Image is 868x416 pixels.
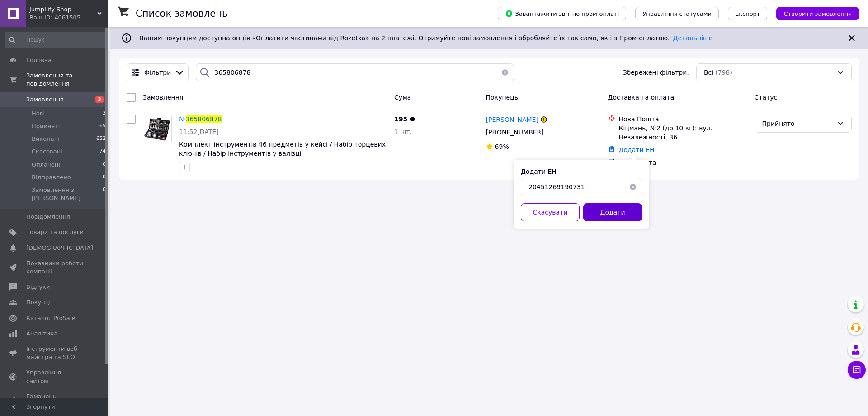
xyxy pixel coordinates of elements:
span: Головна [26,56,52,64]
span: Виконані [32,135,60,143]
span: Статус [755,94,778,101]
span: Замовлення [143,94,183,101]
button: Управління статусами [635,7,719,20]
span: 11:52[DATE] [179,128,219,135]
span: 195 ₴ [394,115,415,123]
div: Кіцмань, №2 (до 10 кг): вул. Незалежності, 36 [619,124,747,142]
img: Фото товару [143,115,171,143]
span: Інструменти веб-майстра та SEO [26,345,84,361]
span: 0 [103,173,106,182]
span: Покупці [26,298,51,306]
span: 74 [99,148,106,156]
h1: Список замовлень [136,8,227,19]
span: Cума [394,94,411,101]
span: Завантажити звіт по пром-оплаті [505,10,619,18]
div: Післяплата [619,158,747,167]
input: Пошук [5,32,107,48]
span: [PHONE_NUMBER] [486,129,544,136]
span: Повідомлення [26,213,70,221]
div: Прийнято [762,119,833,129]
button: Експорт [728,7,768,20]
label: Додати ЕН [521,168,557,175]
span: Вашим покупцям доступна опція «Оплатити частинами від Rozetka» на 2 платежі. Отримуйте нові замов... [139,34,712,42]
span: Прийняті [32,122,60,130]
button: Очистить [496,63,514,81]
span: 69 [99,122,106,130]
button: Чат з покупцем [848,361,866,379]
a: Створити замовлення [767,10,859,17]
span: Замовлення з [PERSON_NAME] [32,186,103,202]
a: Додати ЕН [619,146,655,153]
button: Додати [583,203,642,221]
span: Експорт [735,10,760,17]
span: 365806878 [186,115,222,123]
button: Створити замовлення [776,7,859,20]
span: 69% [495,143,509,150]
span: [PERSON_NAME] [486,116,538,123]
span: Товари та послуги [26,228,84,236]
span: Нові [32,110,45,118]
span: Відгуки [26,283,50,291]
span: Збережені фільтри: [623,68,689,77]
a: №365806878 [179,115,222,123]
span: JumpLify Shop [29,5,97,14]
span: Відправлено [32,173,71,182]
span: Замовлення та повідомлення [26,72,108,88]
button: Скасувати [521,203,580,221]
input: Пошук за номером замовлення, ПІБ покупця, номером телефону, Email, номером накладної [196,63,514,81]
span: 3 [95,96,104,103]
span: Каталог ProSale [26,314,75,322]
button: Очистить [624,178,642,196]
span: 652 [96,135,106,143]
span: [DEMOGRAPHIC_DATA] [26,244,93,252]
span: 0 [103,161,106,169]
a: Комплект інструментів 46 предметів у кейсі / Набір торцевих ключів / Набір інструментів у валізці [179,141,386,157]
a: [PERSON_NAME] [486,115,538,124]
span: Показники роботи компанії [26,259,84,276]
span: Аналітика [26,330,57,338]
div: Нова Пошта [619,115,747,124]
span: (798) [715,69,732,76]
span: Оплачені [32,161,60,169]
a: Детальніше [673,34,713,42]
span: Замовлення [26,96,64,104]
span: Доставка та оплата [608,94,675,101]
span: № [179,115,186,123]
span: Всі [704,68,713,77]
span: Гаманець компанії [26,392,84,409]
a: Фото товару [143,115,172,143]
span: 1 шт. [394,128,412,135]
span: 3 [103,110,106,118]
span: Управління статусами [642,10,712,17]
span: Управління сайтом [26,368,84,385]
button: Завантажити звіт по пром-оплаті [498,7,626,20]
div: Ваш ID: 4061505 [29,14,108,22]
span: Скасовані [32,148,62,156]
span: Створити замовлення [783,10,852,17]
span: Покупець [486,94,518,101]
span: Фільтри [144,68,171,77]
span: 0 [103,186,106,202]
